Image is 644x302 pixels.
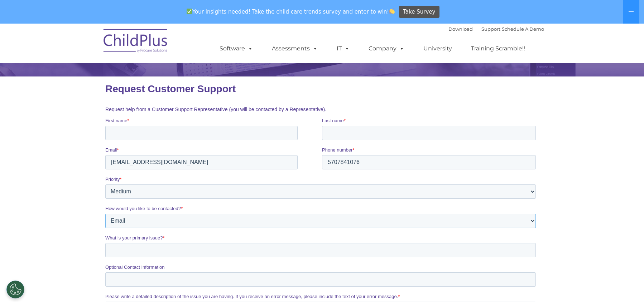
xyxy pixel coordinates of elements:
a: Company [361,41,412,56]
a: Assessments [265,41,325,56]
button: Cookies Settings [6,281,24,298]
span: Take Survey [403,6,435,18]
a: IT [330,41,357,56]
a: Schedule A Demo [502,26,544,32]
a: Support [481,26,500,32]
a: University [416,41,459,56]
img: ChildPlus by Procare Solutions [100,24,172,60]
a: Training Scramble!! [464,41,532,56]
a: Software [212,41,260,56]
font: | [448,26,544,32]
a: Download [448,26,473,32]
a: Take Survey [399,6,439,18]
